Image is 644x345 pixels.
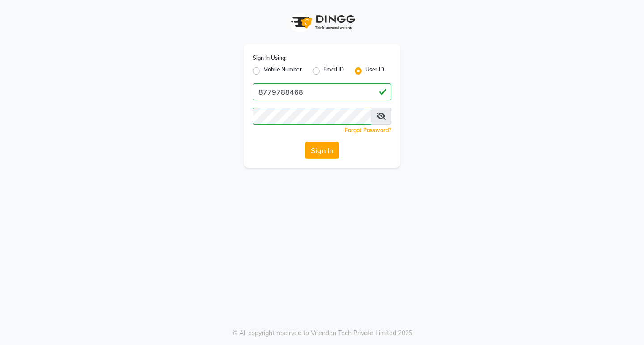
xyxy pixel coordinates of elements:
input: Username [253,83,391,100]
label: Mobile Number [263,66,302,76]
label: User ID [365,66,384,76]
label: Email ID [323,66,344,76]
label: Sign In Using: [253,54,287,62]
button: Sign In [305,142,339,159]
a: Forgot Password? [345,127,391,133]
img: logo1.svg [286,9,358,35]
input: Username [253,108,371,125]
